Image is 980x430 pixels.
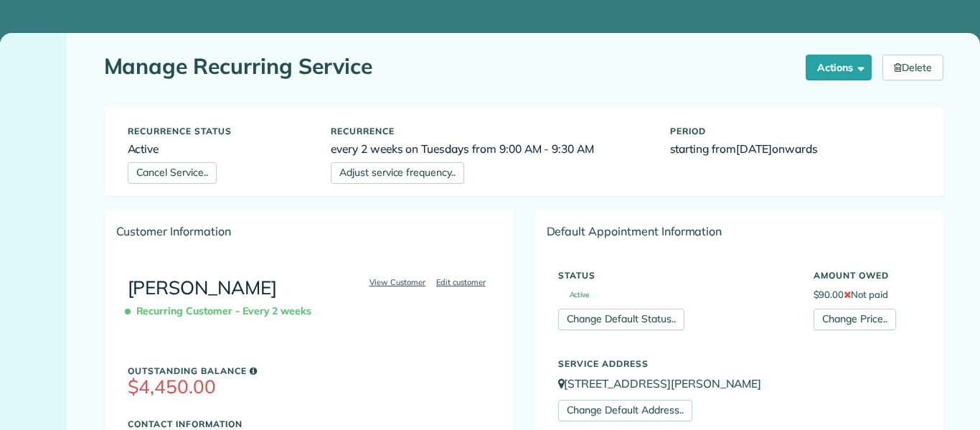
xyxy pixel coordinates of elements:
div: Default Appointment Information [535,211,943,251]
h5: Service Address [558,359,920,368]
span: Active [558,291,590,299]
p: [STREET_ADDRESS][PERSON_NAME] [558,375,920,392]
a: Edit customer [432,276,490,289]
span: [DATE] [736,141,772,156]
a: [PERSON_NAME] [128,276,278,299]
h6: Active [128,143,310,155]
a: Change Default Status.. [558,309,684,330]
h1: Manage Recurring Service [104,55,796,78]
a: Change Default Address.. [558,400,692,421]
h6: every 2 weeks on Tuesdays from 9:00 AM - 9:30 AM [331,143,649,155]
h3: $4,450.00 [128,377,490,398]
a: Delete [882,55,943,80]
div: $90.00 Not paid [803,263,930,330]
button: Actions [806,55,872,80]
a: Change Price.. [814,309,896,330]
span: Recurring Customer - Every 2 weeks [128,299,318,324]
h5: Amount Owed [814,271,920,280]
h5: Contact Information [128,419,490,429]
h6: starting from onwards [670,143,920,155]
h5: Recurrence status [128,126,310,136]
div: Customer Information [105,211,513,251]
h5: Recurrence [331,126,649,136]
h5: Status [558,271,792,280]
a: View Customer [365,276,430,289]
h5: Outstanding Balance [128,366,490,375]
a: Cancel Service.. [128,162,217,184]
h5: Period [670,126,920,136]
a: Adjust service frequency.. [331,162,464,184]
